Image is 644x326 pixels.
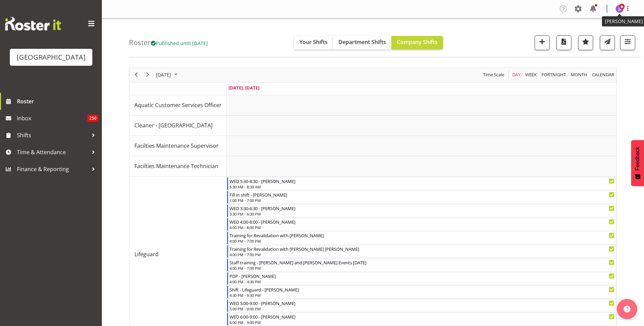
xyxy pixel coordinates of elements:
[229,279,614,284] div: 4:00 PM - 4:30 PM
[17,52,86,62] div: [GEOGRAPHIC_DATA]
[333,36,391,49] button: Department Shifts
[299,38,328,46] span: Your Shifts
[524,70,538,79] button: Timeline Week
[227,231,616,244] div: Lifeguard"s event - Training for Revalidation with Felix - Ajay Smith Begin From Wednesday, Octob...
[229,286,614,293] div: Shift - Lifeguard - [PERSON_NAME]
[229,245,614,252] div: Training for Revalidation with [PERSON_NAME] [PERSON_NAME]
[229,205,614,211] div: WED 3:30-6:30 - [PERSON_NAME]
[556,35,571,50] button: Download a PDF of the roster for the current day
[227,204,616,217] div: Lifeguard"s event - WED 3:30-6:30 - Drew Nielsen Begin From Wednesday, October 8, 2025 at 3:30:00...
[294,36,333,49] button: Your Shifts
[17,147,88,157] span: Time & Attendance
[227,245,616,258] div: Lifeguard"s event - Training for Revalidation with Felix - Noah Lucy Begin From Wednesday, Octobe...
[151,40,208,46] span: Published until [DATE]
[600,35,615,50] button: Send a list of all shifts for the selected filtered period to all rostered employees.
[229,225,614,230] div: 4:00 PM - 8:00 PM
[227,286,616,299] div: Lifeguard"s event - Shift - Lifeguard - Theo Johnson Begin From Wednesday, October 8, 2025 at 4:3...
[511,70,522,79] button: Timeline Day
[624,306,630,312] img: help-xxl-2.png
[227,272,616,285] div: Lifeguard"s event - PDP - Emily Wheeler Begin From Wednesday, October 8, 2025 at 4:00:00 PM GMT+1...
[229,232,614,239] div: Training for Revalidation with [PERSON_NAME]
[227,299,616,312] div: Lifeguard"s event - WED 5:00-9:00 - Riley Crosbie Begin From Wednesday, October 8, 2025 at 5:00:0...
[535,35,550,50] button: Add a new shift
[227,313,616,326] div: Lifeguard"s event - WED 6:00-9:00 - Jayden Horsley Begin From Wednesday, October 8, 2025 at 6:00:...
[155,70,172,79] span: [DATE]
[229,292,614,298] div: 4:30 PM - 9:30 PM
[17,113,87,123] span: Inbox
[129,156,227,177] td: Facilties Maintenance Technician resource
[512,70,521,79] span: Day
[591,70,615,79] button: Month
[134,121,213,129] span: Cleaner - [GEOGRAPHIC_DATA]
[17,130,88,140] span: Shifts
[229,259,614,266] div: Staff training - [PERSON_NAME] and [PERSON_NAME] Events [DATE]
[134,101,222,109] span: Aquatic Customer Services Officer
[134,162,218,170] span: Facilties Maintenance Technician
[130,68,142,82] div: previous period
[229,211,614,217] div: 3:30 PM - 6:30 PM
[615,5,624,13] img: jade-johnson1105.jpg
[134,250,159,258] span: Lifeguard
[227,259,616,271] div: Lifeguard"s event - Staff training - Noah and Ajay - AB Events today Begin From Wednesday, Octobe...
[482,70,505,79] button: Time Scale
[17,164,88,174] span: Finance & Reporting
[5,17,61,30] img: Rosterit website logo
[229,252,614,257] div: 4:00 PM - 7:00 PM
[229,300,614,306] div: WED 5:00-9:00 - [PERSON_NAME]
[229,198,614,203] div: 1:00 PM - 7:00 PM
[229,178,614,184] div: WED 5:30-8:30 - [PERSON_NAME]
[142,68,153,82] div: next period
[229,184,614,189] div: 5:30 AM - 8:30 AM
[17,96,98,106] span: Roster
[397,38,438,46] span: Company Shifts
[570,70,588,79] span: Month
[129,39,208,46] h4: Roster
[155,70,181,79] button: October 2025
[129,136,227,156] td: Facilties Maintenance Supervisor resource
[540,70,567,79] button: Fortnight
[591,70,615,79] span: calendar
[631,140,644,186] button: Feedback - Show survey
[229,313,614,320] div: WED 6:00-9:00 - [PERSON_NAME]
[229,265,614,271] div: 4:00 PM - 7:00 PM
[229,320,614,325] div: 6:00 PM - 9:00 PM
[634,147,641,170] span: Feedback
[229,191,614,198] div: Fill in shift - [PERSON_NAME]
[134,142,219,150] span: Facilties Maintenance Supervisor
[227,218,616,231] div: Lifeguard"s event - WED 4:00-8:00 - Joshua Keen Begin From Wednesday, October 8, 2025 at 4:00:00 ...
[129,95,227,116] td: Aquatic Customer Services Officer resource
[132,70,141,79] button: Previous
[227,191,616,204] div: Lifeguard"s event - Fill in shift - Mark Lieshout Begin From Wednesday, October 8, 2025 at 1:00:0...
[578,35,593,50] button: Highlight an important date within the roster.
[620,35,635,50] button: Filter Shifts
[227,177,616,190] div: Lifeguard"s event - WED 5:30-8:30 - Kaelah Dondero Begin From Wednesday, October 8, 2025 at 5:30:...
[338,38,386,46] span: Department Shifts
[129,116,227,136] td: Cleaner - Splash Palace resource
[229,272,614,279] div: PDP - [PERSON_NAME]
[391,36,443,49] button: Company Shifts
[570,70,589,79] button: Timeline Month
[229,238,614,244] div: 4:00 PM - 7:00 PM
[229,306,614,311] div: 5:00 PM - 9:00 PM
[87,115,98,122] span: 250
[143,70,152,79] button: Next
[153,68,182,82] div: October 8, 2025
[228,85,259,91] span: [DATE], [DATE]
[525,70,537,79] span: Week
[229,218,614,225] div: WED 4:00-8:00 - [PERSON_NAME]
